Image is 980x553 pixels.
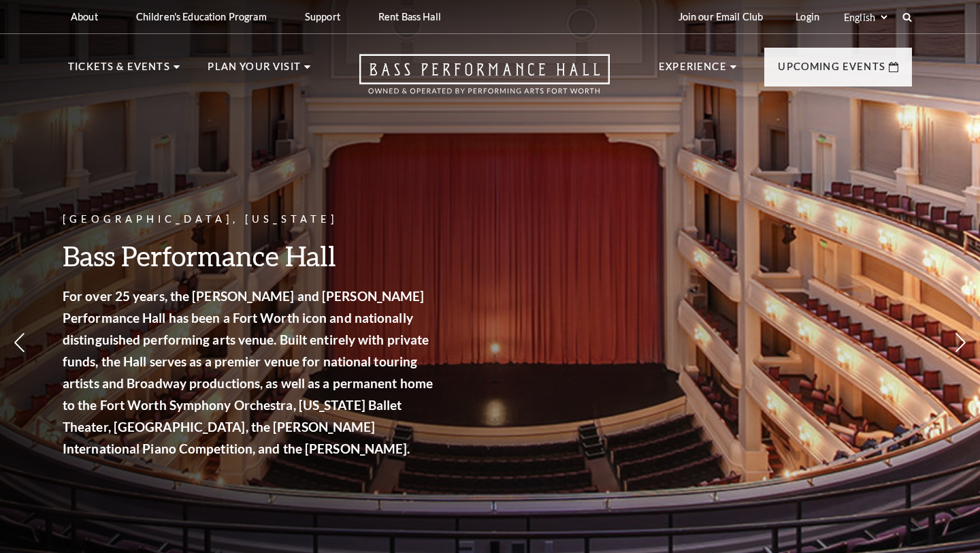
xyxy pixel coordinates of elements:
[208,59,301,83] p: Plan Your Visit
[63,211,437,228] p: [GEOGRAPHIC_DATA], [US_STATE]
[778,59,885,83] p: Upcoming Events
[68,59,170,83] p: Tickets & Events
[841,11,889,24] select: Select:
[63,288,433,456] strong: For over 25 years, the [PERSON_NAME] and [PERSON_NAME] Performance Hall has been a Fort Worth ico...
[305,11,340,22] p: Support
[378,11,441,22] p: Rent Bass Hall
[136,11,267,22] p: Children's Education Program
[63,238,437,273] h3: Bass Performance Hall
[659,59,727,83] p: Experience
[71,11,98,22] p: About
